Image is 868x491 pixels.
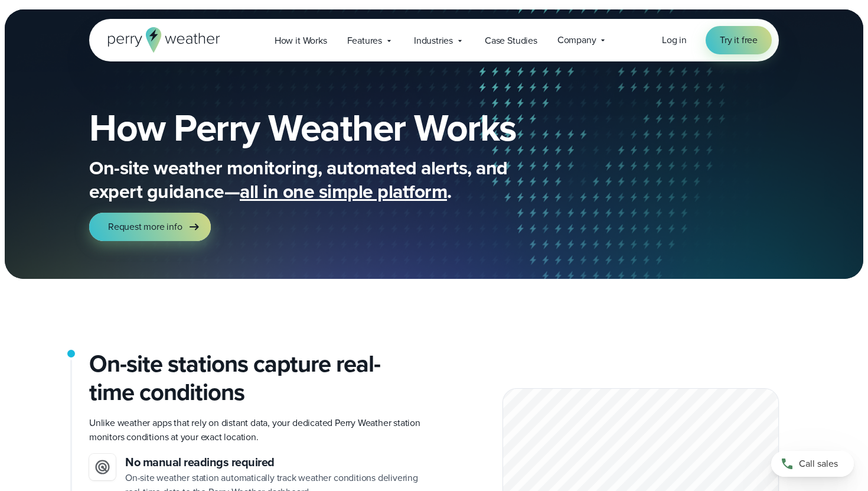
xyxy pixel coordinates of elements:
[662,33,687,47] span: Log in
[125,454,425,471] h3: No manual readings required
[265,28,337,53] a: How it Works
[485,34,537,48] span: Case Studies
[89,109,602,147] h1: How Perry Weather Works
[275,34,327,48] span: How it Works
[799,457,838,471] span: Call sales
[557,33,596,47] span: Company
[108,220,182,234] span: Request more info
[662,33,687,47] a: Log in
[706,26,772,54] a: Try it free
[720,33,758,47] span: Try it free
[89,350,425,407] h2: On-site stations capture real-time conditions
[240,177,447,206] span: all in one simple platform
[414,34,453,48] span: Industries
[89,156,562,203] p: On-site weather monitoring, automated alerts, and expert guidance— .
[771,451,854,477] a: Call sales
[89,213,211,241] a: Request more info
[347,34,382,48] span: Features
[475,28,547,53] a: Case Studies
[89,416,425,444] p: Unlike weather apps that rely on distant data, your dedicated Perry Weather station monitors cond...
